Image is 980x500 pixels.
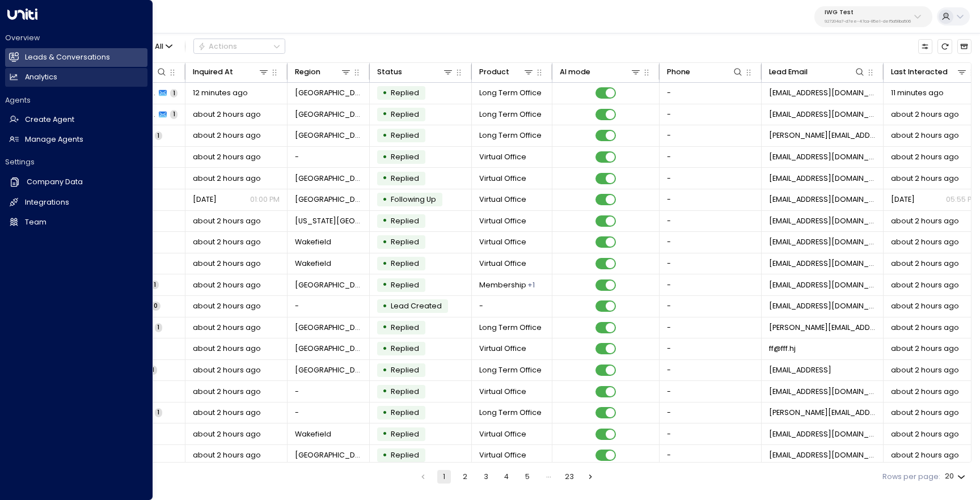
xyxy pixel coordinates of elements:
span: Long Term Office [479,109,542,120]
button: Go to page 3 [479,470,493,484]
span: Virtual Office [479,450,526,460]
span: Valencia [295,365,362,375]
td: - [660,381,762,402]
span: Toronto [295,130,362,141]
div: Lead Email [769,66,808,78]
span: about 2 hours ago [193,323,261,333]
span: qa@Qa.com [769,216,876,226]
span: about 2 hours ago [891,259,959,269]
span: 1 [155,323,162,332]
span: Virtual Office [479,259,526,269]
span: test@test.com [769,173,876,184]
span: 1 [150,366,157,374]
div: • [382,340,387,358]
td: - [472,296,552,317]
span: London [295,194,362,205]
h2: Company Data [27,177,83,188]
div: • [382,298,387,315]
span: Replied [391,408,419,417]
div: Product [479,66,535,78]
span: about 2 hours ago [891,365,959,375]
p: 01:00 PM [250,194,280,205]
span: about 2 hours ago [891,280,959,290]
span: Virtual Office [479,173,526,184]
span: Long Term Office [479,130,542,141]
span: Replied [391,450,419,460]
span: Replied [391,130,419,140]
span: about 2 hours ago [193,408,261,418]
span: about 2 hours ago [891,237,959,247]
td: - [288,402,370,423]
span: Replied [391,429,419,439]
span: about 2 hours ago [193,450,261,460]
span: Virtual Office [479,237,526,247]
span: shane@pga.com [769,130,876,141]
span: Replied [391,88,419,98]
div: … [542,470,555,484]
span: New York City [295,216,362,226]
div: • [382,84,387,102]
span: about 2 hours ago [193,109,261,120]
div: • [382,276,387,294]
span: Toronto [295,323,362,333]
div: 20 [945,469,968,484]
span: Long Term Office [479,323,542,333]
div: • [382,425,387,443]
td: - [660,274,762,295]
div: Actions [198,42,237,51]
button: Go to page 23 [563,470,576,484]
span: about 2 hours ago [891,152,959,162]
div: AI mode [560,66,590,78]
span: about 2 hours ago [193,429,261,439]
span: Lead Created [391,301,442,311]
div: Status [377,66,454,78]
div: Status [377,66,402,78]
span: 1 [151,281,159,289]
span: Replied [391,109,419,119]
span: Milan [295,280,362,290]
span: Virtual Office [479,216,526,226]
span: Wakefield [295,237,331,247]
span: about 2 hours ago [891,429,959,439]
a: Integrations [5,193,147,212]
span: about 2 hours ago [193,173,261,184]
p: 927204a7-d7ee-47ca-85e1-def5a58ba506 [825,19,911,24]
span: London [295,450,362,460]
span: Contact.Test638949954490800720@mailinator.com [769,109,876,120]
div: • [382,212,387,230]
div: Inquired At [193,66,270,78]
p: 05:55 PM [946,194,978,205]
span: Long Term Office [479,88,542,98]
td: - [660,402,762,423]
a: Analytics [5,68,147,87]
div: Region [295,66,352,78]
span: Long Term Office [479,365,542,375]
span: London [295,344,362,354]
div: • [382,105,387,123]
span: about 2 hours ago [193,237,261,247]
td: - [660,296,762,317]
span: Following Up [391,194,436,204]
span: about 2 hours ago [193,152,261,162]
span: 1 [170,89,178,98]
div: • [382,149,387,166]
td: - [660,189,762,210]
span: about 2 hours ago [891,387,959,397]
span: about 2 hours ago [891,323,959,333]
div: • [382,383,387,400]
button: page 1 [437,470,451,484]
span: about 2 hours ago [193,365,261,375]
span: Replied [391,216,419,226]
div: Lead Email [769,66,866,78]
h2: Analytics [25,72,57,83]
span: Sep 22, 2025 [891,194,915,205]
a: Leads & Conversations [5,48,147,67]
span: sfd@test.com [769,429,876,439]
span: All [155,43,163,50]
span: aa@qq.se [769,152,876,162]
div: Button group with a nested menu [193,39,285,54]
span: Porto [295,109,362,120]
span: about 2 hours ago [193,280,261,290]
td: - [660,423,762,444]
span: rory@pga.com [769,323,876,333]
